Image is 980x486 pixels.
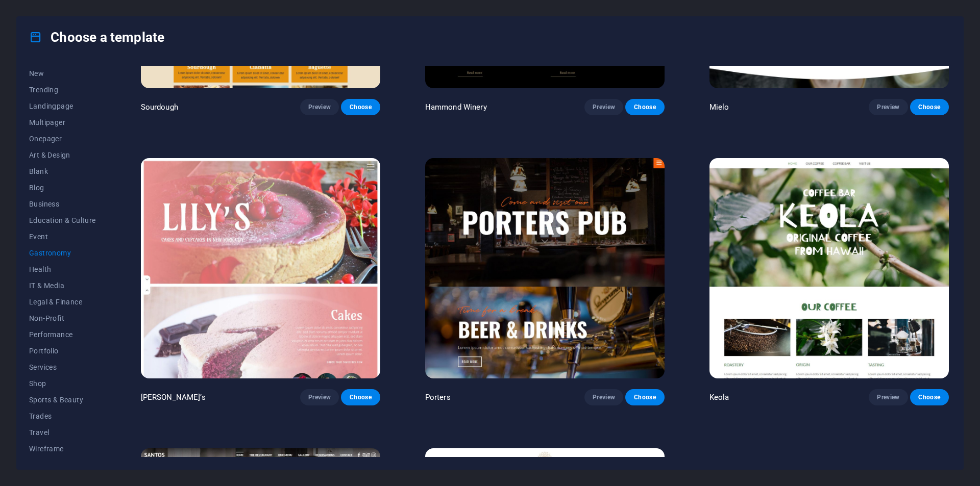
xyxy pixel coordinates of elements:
button: Art & Design [29,147,96,163]
span: Sports & Beauty [29,396,96,404]
span: Blank [29,167,96,175]
span: Blog [29,184,96,192]
span: Preview [877,103,899,111]
span: Landingpage [29,102,96,110]
span: Choose [918,103,941,111]
span: Preview [877,393,899,401]
button: Choose [910,99,949,115]
span: Art & Design [29,151,96,159]
span: Choose [918,393,941,401]
span: Choose [349,103,372,111]
button: Wireframe [29,441,96,457]
span: IT & Media [29,282,96,290]
span: Choose [633,103,656,111]
p: Mielo [709,102,729,112]
span: Trending [29,86,96,94]
span: Preview [593,393,615,401]
span: Event [29,233,96,241]
span: Preview [308,103,331,111]
span: Preview [593,103,615,111]
button: Preview [300,389,339,405]
button: Onepager [29,131,96,147]
button: Preview [300,99,339,115]
button: Choose [625,99,664,115]
button: Preview [584,389,623,405]
button: Landingpage [29,98,96,114]
span: Choose [633,393,656,401]
img: Keola [709,158,949,378]
p: [PERSON_NAME]’s [141,392,206,402]
img: Porters [425,158,665,378]
span: Education & Culture [29,216,96,224]
span: Trades [29,412,96,420]
span: New [29,69,96,78]
button: Gastronomy [29,245,96,261]
h4: Choose a template [29,29,164,45]
button: Preview [584,99,623,115]
button: Non-Profit [29,310,96,326]
button: Sports & Beauty [29,392,96,408]
button: Services [29,359,96,375]
button: Choose [625,389,664,405]
span: Multipager [29,118,96,126]
span: Legal & Finance [29,298,96,306]
span: Non-Profit [29,314,96,322]
button: Choose [910,389,949,405]
span: Services [29,363,96,371]
button: New [29,65,96,82]
button: Event [29,228,96,245]
button: Blank [29,163,96,180]
button: Preview [869,99,908,115]
span: Performance [29,330,96,339]
button: Choose [341,99,380,115]
span: Shop [29,379,96,388]
button: IT & Media [29,277,96,294]
button: Travel [29,424,96,441]
button: Multipager [29,114,96,131]
button: Performance [29,326,96,343]
p: Keola [709,392,729,402]
button: Legal & Finance [29,294,96,310]
button: Preview [869,389,908,405]
span: Business [29,200,96,208]
button: Blog [29,180,96,196]
span: Travel [29,428,96,437]
span: Preview [308,393,331,401]
span: Wireframe [29,445,96,453]
span: Health [29,265,96,273]
span: Onepager [29,135,96,143]
p: Sourdough [141,102,178,112]
button: Trending [29,82,96,98]
span: Choose [349,393,372,401]
span: Portfolio [29,347,96,355]
p: Porters [425,392,451,402]
button: Business [29,196,96,212]
p: Hammond Winery [425,102,487,112]
button: Portfolio [29,343,96,359]
img: Lily’s [141,158,380,378]
button: Shop [29,375,96,392]
button: Choose [341,389,380,405]
button: Health [29,261,96,277]
button: Education & Culture [29,212,96,228]
button: Trades [29,408,96,424]
span: Gastronomy [29,249,96,257]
